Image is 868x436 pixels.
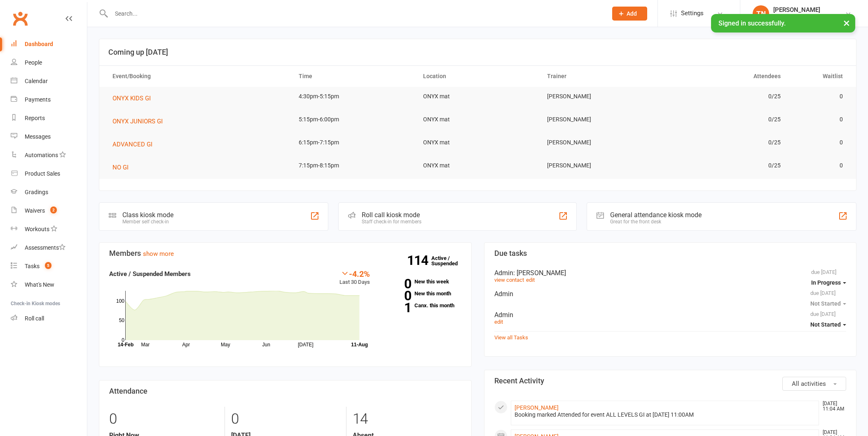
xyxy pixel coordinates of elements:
[25,189,48,195] div: Gradings
[494,319,503,325] a: edit
[11,239,87,257] a: Assessments
[382,279,461,284] a: 0New this week
[105,66,291,87] th: Event/Booking
[515,411,816,418] div: Booking marked Attended for event ALL LEVELS GI at [DATE] 11:00AM
[773,6,845,14] div: [PERSON_NAME]
[339,269,370,287] div: Last 30 Days
[291,87,415,106] td: 4:30pm-5:15pm
[25,133,51,140] div: Messages
[25,59,42,66] div: People
[610,211,702,219] div: General attendance kiosk mode
[25,78,48,84] div: Calendar
[540,87,664,106] td: [PERSON_NAME]
[788,87,850,106] td: 0
[25,96,51,103] div: Payments
[382,278,411,290] strong: 0
[25,207,45,214] div: Waivers
[143,250,174,257] a: show more
[112,162,134,172] button: NO GI
[416,133,540,152] td: ONYX mat
[718,19,786,27] span: Signed in successfully.
[610,219,702,225] div: Great for the front desk
[11,309,87,328] a: Roll call
[11,202,87,220] a: Waivers 2
[664,66,788,87] th: Attendees
[540,156,664,175] td: [PERSON_NAME]
[11,72,87,90] a: Calendar
[810,317,846,332] button: Not Started
[382,303,461,308] a: 1Canx. this month
[11,276,87,294] a: What's New
[540,66,664,87] th: Trainer
[112,116,168,126] button: ONYX JUNIORS GI
[681,4,704,23] span: Settings
[811,275,846,290] button: In Progress
[788,110,850,129] td: 0
[494,277,524,283] a: view contact
[416,110,540,129] td: ONYX mat
[25,244,66,251] div: Assessments
[112,118,163,125] span: ONYX JUNIORS GI
[11,90,87,109] a: Payments
[788,156,850,175] td: 0
[627,10,637,17] span: Add
[10,8,30,29] a: Clubworx
[25,263,40,269] div: Tasks
[811,279,841,286] span: In Progress
[819,401,846,412] time: [DATE] 11:04 AM
[339,269,370,278] div: -4.2%
[11,257,87,276] a: Tasks 5
[112,139,158,149] button: ADVANCED GI
[753,5,769,22] div: TN
[11,128,87,146] a: Messages
[416,156,540,175] td: ONYX mat
[25,115,45,121] div: Reports
[50,206,57,213] span: 2
[494,311,847,319] div: Admin
[362,219,421,225] div: Staff check-in for members
[122,219,173,225] div: Member self check-in
[108,48,847,56] h3: Coming up [DATE]
[515,404,559,411] a: [PERSON_NAME]
[788,133,850,152] td: 0
[494,269,847,277] div: Admin
[664,156,788,175] td: 0/25
[788,66,850,87] th: Waitlist
[11,165,87,183] a: Product Sales
[664,110,788,129] td: 0/25
[109,270,191,278] strong: Active / Suspended Members
[25,170,60,177] div: Product Sales
[112,95,151,102] span: ONYX KIDS GI
[45,262,51,269] span: 5
[11,109,87,128] a: Reports
[416,87,540,106] td: ONYX mat
[513,269,566,277] span: : [PERSON_NAME]
[231,407,340,431] div: 0
[11,220,87,239] a: Workouts
[291,110,415,129] td: 5:15pm-6:00pm
[494,334,528,341] a: View all Tasks
[291,156,415,175] td: 7:15pm-8:15pm
[526,277,535,283] a: edit
[540,110,664,129] td: [PERSON_NAME]
[810,321,841,328] span: Not Started
[773,14,845,21] div: ONYX BRAZILIAN JIU JITSU
[431,249,468,272] a: 114Active / Suspended
[112,93,157,103] button: ONYX KIDS GI
[109,249,461,257] h3: Members
[494,377,847,385] h3: Recent Activity
[382,301,411,314] strong: 1
[25,226,49,232] div: Workouts
[122,211,173,219] div: Class kiosk mode
[792,380,826,387] span: All activities
[291,133,415,152] td: 6:15pm-7:15pm
[664,133,788,152] td: 0/25
[407,254,431,267] strong: 114
[353,407,461,431] div: 14
[109,407,218,431] div: 0
[25,41,53,47] div: Dashboard
[291,66,415,87] th: Time
[112,141,152,148] span: ADVANCED GI
[112,164,129,171] span: NO GI
[109,8,601,19] input: Search...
